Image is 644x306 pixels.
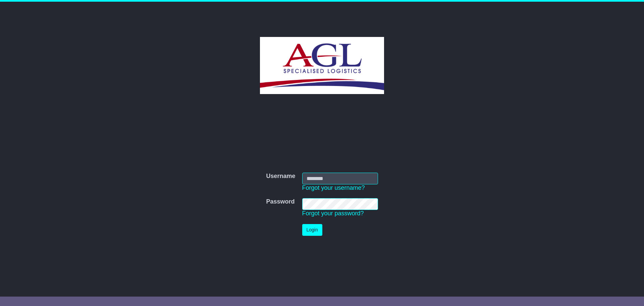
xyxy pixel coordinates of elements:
[302,224,322,236] button: Login
[302,184,365,191] a: Forgot your username?
[260,37,384,94] img: AGL SPECIALISED LOGISTICS
[266,173,295,180] label: Username
[302,210,364,217] a: Forgot your password?
[266,198,294,206] label: Password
